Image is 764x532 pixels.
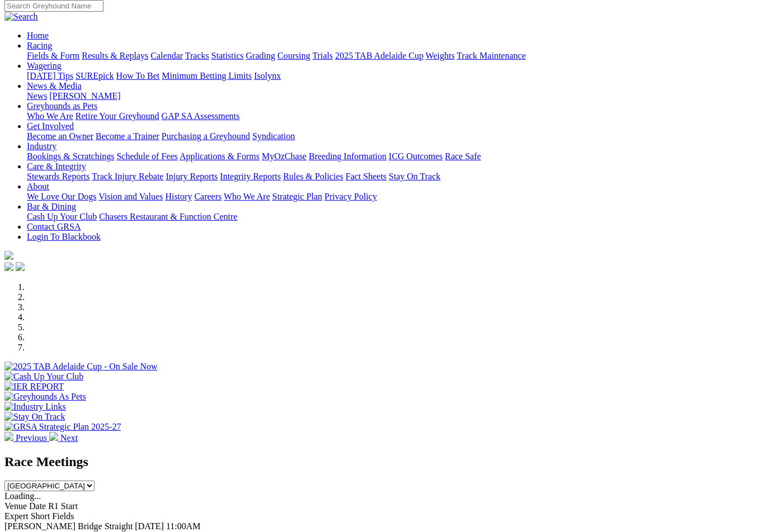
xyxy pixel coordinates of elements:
[4,251,13,260] img: logo-grsa-white.png
[27,131,93,141] a: Become an Owner
[4,392,86,402] img: Greyhounds As Pets
[4,382,64,392] img: IER REPORT
[162,71,252,80] a: Minimum Betting Limits
[194,192,221,201] a: Careers
[324,192,377,201] a: Privacy Policy
[92,172,163,181] a: Track Injury Rebate
[27,51,79,60] a: Fields & Form
[335,51,423,60] a: 2025 TAB Adelaide Cup
[27,91,760,101] div: News & Media
[389,172,440,181] a: Stay On Track
[150,51,183,60] a: Calendar
[29,501,46,511] span: Date
[346,172,386,181] a: Fact Sheets
[166,172,218,181] a: Injury Reports
[277,51,310,60] a: Coursing
[27,41,52,50] a: Racing
[180,151,260,161] a: Applications & Forms
[252,131,295,141] a: Syndication
[27,151,760,161] div: Industry
[246,51,275,60] a: Grading
[96,131,159,141] a: Become a Trainer
[135,521,164,531] span: [DATE]
[76,111,159,121] a: Retire Your Greyhound
[27,161,86,171] a: Care & Integrity
[27,51,760,61] div: Racing
[389,151,442,161] a: ICG Outcomes
[27,212,97,221] a: Cash Up Your Club
[309,151,386,161] a: Breeding Information
[16,433,47,443] span: Previous
[4,511,29,521] span: Expert
[52,511,74,521] span: Fields
[31,511,50,521] span: Short
[27,151,114,161] a: Bookings & Scratchings
[27,91,47,101] a: News
[166,521,201,531] span: 11:00AM
[185,51,209,60] a: Tracks
[27,212,760,222] div: Bar & Dining
[254,71,281,80] a: Isolynx
[4,422,121,432] img: GRSA Strategic Plan 2025-27
[162,111,240,121] a: GAP SA Assessments
[4,432,13,441] img: chevron-left-pager-white.svg
[4,262,13,271] img: facebook.svg
[162,131,250,141] a: Purchasing a Greyhound
[27,172,760,182] div: Care & Integrity
[116,71,160,80] a: How To Bet
[76,71,114,80] a: SUREpick
[165,192,192,201] a: History
[426,51,455,60] a: Weights
[99,212,237,221] a: Chasers Restaurant & Function Centre
[4,402,66,412] img: Industry Links
[27,141,56,151] a: Industry
[27,182,49,191] a: About
[49,433,78,443] a: Next
[4,372,83,382] img: Cash Up Your Club
[27,111,73,121] a: Who We Are
[116,151,177,161] a: Schedule of Fees
[27,71,760,81] div: Wagering
[27,81,82,91] a: News & Media
[27,192,760,202] div: About
[4,501,27,511] span: Venue
[27,192,96,201] a: We Love Our Dogs
[60,433,78,443] span: Next
[27,172,89,181] a: Stewards Reports
[27,71,73,80] a: [DATE] Tips
[27,111,760,121] div: Greyhounds as Pets
[283,172,343,181] a: Rules & Policies
[262,151,306,161] a: MyOzChase
[4,491,41,501] span: Loading...
[27,31,49,40] a: Home
[27,121,74,131] a: Get Involved
[220,172,281,181] a: Integrity Reports
[16,262,25,271] img: twitter.svg
[82,51,148,60] a: Results & Replays
[27,222,81,231] a: Contact GRSA
[49,432,58,441] img: chevron-right-pager-white.svg
[27,202,76,211] a: Bar & Dining
[445,151,480,161] a: Race Safe
[27,61,62,70] a: Wagering
[27,131,760,141] div: Get Involved
[211,51,244,60] a: Statistics
[27,232,101,241] a: Login To Blackbook
[4,521,133,531] span: [PERSON_NAME] Bridge Straight
[4,454,760,469] h2: Race Meetings
[4,362,158,372] img: 2025 TAB Adelaide Cup - On Sale Now
[4,412,65,422] img: Stay On Track
[457,51,526,60] a: Track Maintenance
[4,433,49,443] a: Previous
[27,101,97,111] a: Greyhounds as Pets
[48,501,78,511] span: R1 Start
[272,192,322,201] a: Strategic Plan
[312,51,333,60] a: Trials
[224,192,270,201] a: Who We Are
[4,12,38,22] img: Search
[49,91,120,101] a: [PERSON_NAME]
[98,192,163,201] a: Vision and Values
